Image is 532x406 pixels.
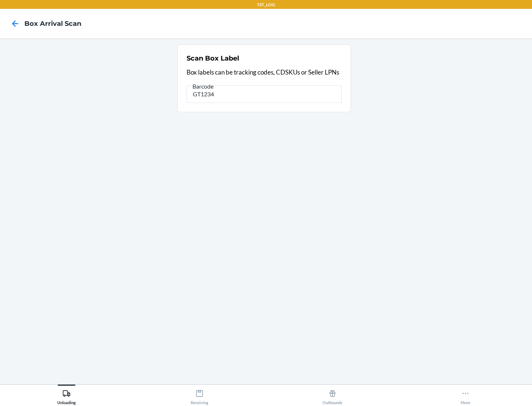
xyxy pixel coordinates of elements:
[133,385,266,405] button: Receiving
[187,85,342,103] input: Barcode
[191,83,215,90] span: Barcode
[57,386,76,405] div: Unloading
[266,385,399,405] button: Outbounds
[461,386,470,405] div: More
[399,385,532,405] button: More
[24,19,81,28] h4: Box Arrival Scan
[191,386,208,405] div: Receiving
[257,1,275,8] p: TST_LOG
[187,68,342,77] p: Box labels can be tracking codes, CDSKUs or Seller LPNs
[323,386,342,405] div: Outbounds
[187,54,239,63] h2: Scan Box Label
